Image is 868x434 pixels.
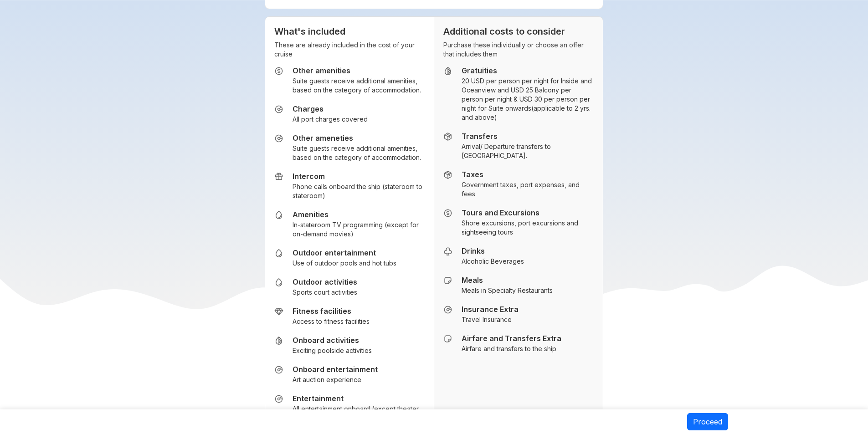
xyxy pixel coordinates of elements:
[462,246,524,255] h5: Drinks
[462,132,594,141] h5: Transfers
[462,344,561,353] small: Airfare and transfers to the ship
[293,346,372,355] small: Exciting poolside activities
[274,41,424,59] p: These are already included in the cost of your cruise
[462,142,594,160] small: Arrival/ Departure transfers to [GEOGRAPHIC_DATA].
[462,66,594,75] h5: Gratuities
[462,170,594,179] h5: Taxes
[293,404,424,423] small: All entertainment onboard (except theater entertainment with meals)
[274,105,283,114] img: Inclusion Icon
[462,219,594,237] small: Shore excursions, port excursions and sightseeing tours
[293,172,424,181] h5: Intercom
[462,77,594,122] small: 20 USD per person per night for Inside and Oceanview and USD 25 Balcony per person per night & US...
[443,276,452,285] img: Inclusion Icon
[443,41,594,59] p: Purchase these individually or choose an offer that includes them
[293,288,357,297] small: Sports court activities
[293,115,368,124] small: All port charges covered
[462,180,594,199] small: Government taxes, port expenses, and fees
[293,104,368,113] h5: Charges
[293,248,396,257] h5: Outdoor entertainment
[443,66,452,76] img: Inclusion Icon
[293,144,424,162] small: Suite guests receive additional amenities, based on the category of accommodation.
[293,182,424,200] small: Phone calls onboard the ship (stateroom to stateroom)
[443,26,594,37] h3: Additional costs to consider
[293,277,357,286] h5: Outdoor activities
[274,336,283,345] img: Inclusion Icon
[293,375,378,384] small: Art auction experience
[443,305,452,314] img: Inclusion Icon
[293,77,424,95] small: Suite guests receive additional amenities, based on the category of accommodation.
[293,394,424,403] h5: Entertainment
[293,259,396,268] small: Use of outdoor pools and hot tubs
[462,286,553,295] small: Meals in Specialty Restaurants
[274,172,283,181] img: Inclusion Icon
[274,365,283,374] img: Inclusion Icon
[274,210,283,220] img: Inclusion Icon
[274,278,283,287] img: Inclusion Icon
[462,305,519,314] h5: Insurance Extra
[274,26,424,37] h3: What's included
[462,208,594,217] h5: Tours and Excursions
[274,66,283,76] img: Inclusion Icon
[293,336,372,345] h5: Onboard activities
[462,334,561,343] h5: Airfare and Transfers Extra
[293,66,424,75] h5: Other amenities
[274,249,283,258] img: Inclusion Icon
[293,133,424,143] h5: Other ameneties
[293,210,424,219] h5: Amenities
[274,134,283,143] img: Inclusion Icon
[462,315,519,324] small: Travel Insurance
[443,334,452,343] img: Inclusion Icon
[443,209,452,218] img: Inclusion Icon
[274,394,283,403] img: Inclusion Icon
[293,220,424,239] small: In-stateroom TV programming (except for on-demand movies)
[462,257,524,266] small: Alcoholic Beverages
[293,317,370,326] small: Access to fitness facilities
[462,276,553,285] h5: Meals
[274,307,283,316] img: Inclusion Icon
[443,247,452,256] img: Inclusion Icon
[687,413,728,430] button: Proceed
[443,170,452,179] img: Inclusion Icon
[443,132,452,141] img: Inclusion Icon
[293,306,370,316] h5: Fitness facilities
[293,365,378,374] h5: Onboard entertainment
